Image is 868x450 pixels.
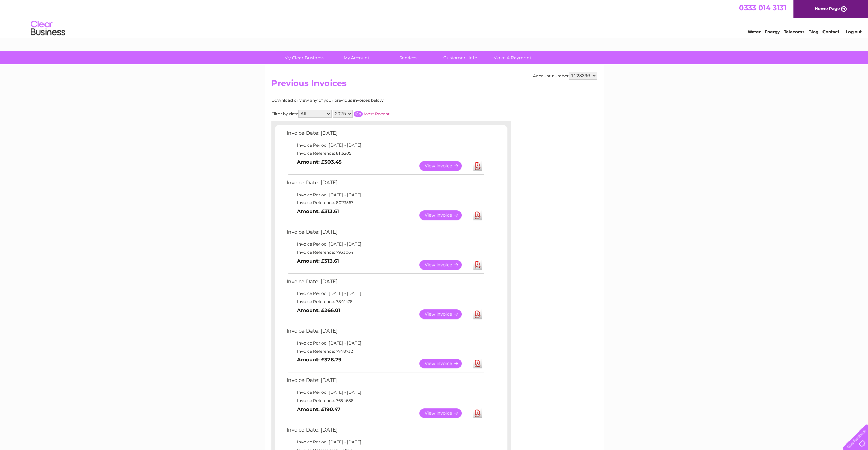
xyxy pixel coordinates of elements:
a: Download [473,309,482,319]
a: 0333 014 3131 [739,3,786,12]
td: Invoice Reference: 8023567 [285,199,485,207]
a: Contact [822,29,839,34]
td: Invoice Period: [DATE] - [DATE] [285,141,485,149]
td: Invoice Date: [DATE] [285,128,485,141]
td: Invoice Reference: 8113205 [285,149,485,158]
a: Make A Payment [484,51,541,64]
div: Account number [533,72,597,80]
a: My Clear Business [276,51,333,64]
h2: Previous Invoices [271,78,597,91]
a: Blog [808,29,818,34]
td: Invoice Date: [DATE] [285,277,485,290]
td: Invoice Date: [DATE] [285,227,485,240]
td: Invoice Period: [DATE] - [DATE] [285,438,485,446]
td: Invoice Date: [DATE] [285,376,485,388]
td: Invoice Date: [DATE] [285,425,485,438]
td: Invoice Date: [DATE] [285,326,485,339]
b: Amount: £303.45 [297,159,342,165]
b: Amount: £266.01 [297,307,340,313]
a: Download [473,210,482,220]
b: Amount: £190.47 [297,406,340,412]
div: Clear Business is a trading name of Verastar Limited (registered in [GEOGRAPHIC_DATA] No. 3667643... [273,4,596,33]
td: Invoice Reference: 7654688 [285,397,485,405]
a: Download [473,359,482,368]
td: Invoice Period: [DATE] - [DATE] [285,191,485,199]
a: View [419,260,470,270]
b: Amount: £313.61 [297,258,339,264]
a: View [419,309,470,319]
a: Services [380,51,437,64]
b: Amount: £313.61 [297,208,339,214]
a: Customer Help [432,51,489,64]
a: Download [473,161,482,171]
a: View [419,161,470,171]
a: View [419,359,470,368]
a: View [419,408,470,418]
a: Most Recent [364,111,390,116]
td: Invoice Reference: 7841478 [285,298,485,306]
a: Telecoms [784,29,804,34]
td: Invoice Period: [DATE] - [DATE] [285,289,485,298]
a: Download [473,408,482,418]
td: Invoice Period: [DATE] - [DATE] [285,388,485,397]
div: Download or view any of your previous invoices below. [271,98,451,103]
div: Filter by date [271,110,451,118]
td: Invoice Period: [DATE] - [DATE] [285,240,485,248]
td: Invoice Date: [DATE] [285,178,485,191]
td: Invoice Reference: 7933064 [285,248,485,257]
a: Water [748,29,761,34]
td: Invoice Reference: 7748732 [285,347,485,355]
a: Energy [765,29,780,34]
a: My Account [328,51,385,64]
a: View [419,210,470,220]
b: Amount: £328.79 [297,357,341,363]
a: Log out [845,29,861,34]
td: Invoice Period: [DATE] - [DATE] [285,339,485,347]
a: Download [473,260,482,270]
img: logo.png [30,18,65,39]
